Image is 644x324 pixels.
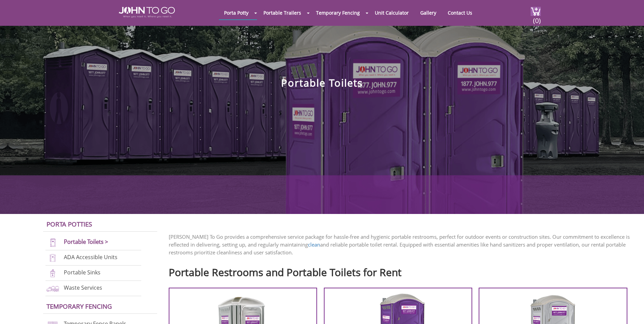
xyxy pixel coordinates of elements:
[64,253,117,261] a: ADA Accessible Units
[45,253,60,263] img: ADA-units-new.png
[443,6,477,19] a: Contact Us
[308,241,320,248] a: clean
[258,6,306,19] a: Portable Trailers
[533,11,541,25] span: (0)
[45,238,60,247] img: portable-toilets-new.png
[64,284,102,291] a: Waste Services
[219,6,254,19] a: Porta Potty
[64,269,100,276] a: Portable Sinks
[415,6,441,19] a: Gallery
[169,263,634,278] h2: Portable Restrooms and Portable Toilets for Rent
[64,238,108,246] a: Portable Toilets >
[617,297,644,324] button: Live Chat
[119,7,175,18] img: JOHN to go
[370,6,414,19] a: Unit Calculator
[45,284,60,293] img: waste-services-new.png
[531,7,541,16] img: cart a
[45,269,60,278] img: portable-sinks-new.png
[169,233,634,256] p: [PERSON_NAME] To Go provides a comprehensive service package for hassle-free and hygienic portabl...
[47,220,92,228] a: Porta Potties
[311,6,365,19] a: Temporary Fencing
